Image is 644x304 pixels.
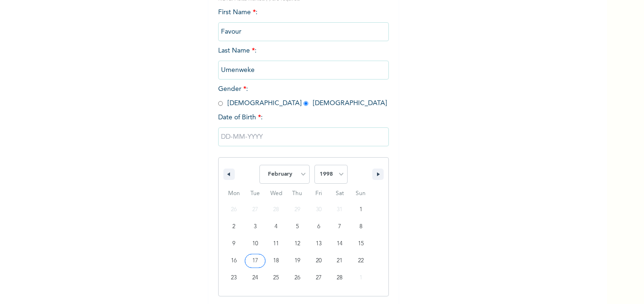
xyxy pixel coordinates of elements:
button: 19 [287,252,308,269]
button: 15 [350,235,371,252]
span: 9 [232,235,235,252]
button: 2 [223,218,245,235]
span: 23 [231,269,237,286]
span: Date of Birth : [218,113,263,123]
span: Tue [245,186,266,201]
button: 3 [245,218,266,235]
span: 13 [316,235,322,252]
button: 8 [350,218,371,235]
button: 10 [245,235,266,252]
button: 18 [266,252,287,269]
span: 16 [231,252,237,269]
span: 12 [294,235,300,252]
button: 20 [308,252,329,269]
button: 12 [287,235,308,252]
span: 4 [275,218,277,235]
span: 10 [252,235,258,252]
span: Last Name : [218,47,389,73]
input: Enter your last name [218,61,389,80]
span: Sun [350,186,371,201]
span: 5 [296,218,299,235]
span: 21 [337,252,342,269]
span: 1 [359,201,362,218]
span: 8 [359,218,362,235]
button: 23 [223,269,245,286]
input: DD-MM-YYYY [218,127,389,146]
button: 28 [329,269,350,286]
span: Fri [308,186,329,201]
span: 17 [252,252,258,269]
span: 3 [254,218,257,235]
button: 5 [287,218,308,235]
span: 28 [337,269,342,286]
button: 11 [266,235,287,252]
button: 7 [329,218,350,235]
button: 4 [266,218,287,235]
span: 18 [273,252,279,269]
span: 14 [337,235,342,252]
span: Gender : [DEMOGRAPHIC_DATA] [DEMOGRAPHIC_DATA] [218,86,387,107]
span: First Name : [218,9,389,35]
span: 27 [316,269,322,286]
button: 26 [287,269,308,286]
button: 27 [308,269,329,286]
button: 24 [245,269,266,286]
span: 11 [273,235,279,252]
input: Enter your first name [218,22,389,41]
span: Thu [287,186,308,201]
button: 1 [350,201,371,218]
button: 16 [223,252,245,269]
button: 9 [223,235,245,252]
button: 25 [266,269,287,286]
span: 2 [232,218,235,235]
span: 22 [358,252,364,269]
button: 17 [245,252,266,269]
span: 7 [338,218,341,235]
button: 6 [308,218,329,235]
span: 26 [294,269,300,286]
span: 15 [358,235,364,252]
span: 19 [294,252,300,269]
button: 21 [329,252,350,269]
button: 22 [350,252,371,269]
span: Wed [266,186,287,201]
span: 20 [316,252,322,269]
span: 25 [273,269,279,286]
span: Mon [223,186,245,201]
span: 24 [252,269,258,286]
button: 13 [308,235,329,252]
span: 6 [317,218,320,235]
button: 14 [329,235,350,252]
span: Sat [329,186,350,201]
